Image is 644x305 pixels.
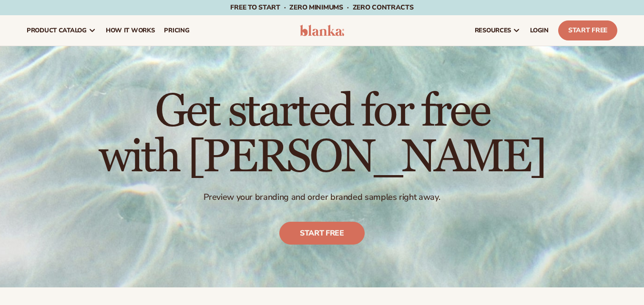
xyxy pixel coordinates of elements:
[99,89,545,180] h1: Get started for free with [PERSON_NAME]
[101,15,160,46] a: How It Works
[530,27,549,34] span: LOGIN
[99,192,545,203] p: Preview your branding and order branded samples right away.
[230,3,413,12] span: Free to start · ZERO minimums · ZERO contracts
[22,15,101,46] a: product catalog
[27,27,87,34] span: product catalog
[300,25,345,36] img: logo
[525,15,553,46] a: LOGIN
[164,27,189,34] span: pricing
[558,20,617,40] a: Start Free
[470,15,525,46] a: resources
[106,27,155,34] span: How It Works
[279,222,365,245] a: Start free
[159,15,194,46] a: pricing
[475,27,511,34] span: resources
